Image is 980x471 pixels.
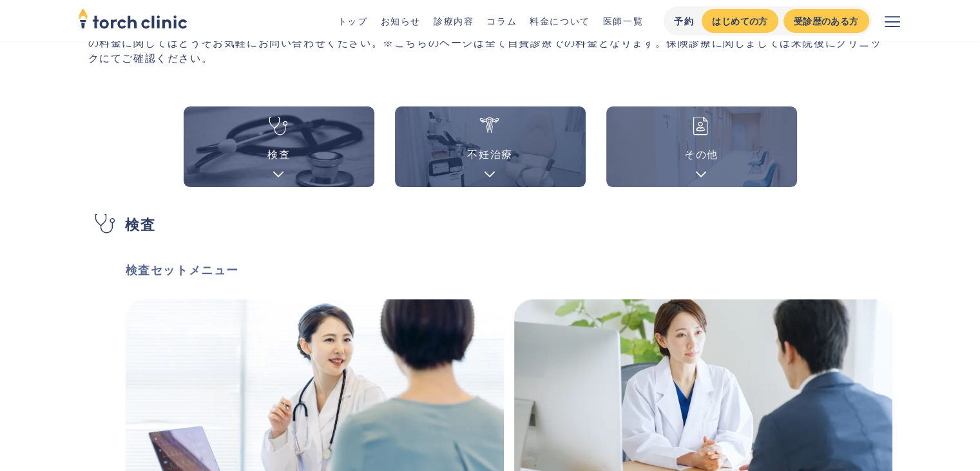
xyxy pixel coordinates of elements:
a: トップ [338,14,368,27]
div: 検査 [267,146,290,161]
h3: 検査セットメニュー [126,259,892,279]
a: はじめての方 [702,9,778,33]
a: コラム [486,14,517,27]
a: 料金について [530,14,590,27]
a: home [78,9,187,32]
h2: 検査 [125,212,155,235]
div: その他 [684,146,718,161]
a: お知らせ [380,14,420,27]
div: 不妊治療 [467,146,512,161]
div: 受診歴のある方 [794,14,859,28]
a: 不妊治療 [395,106,586,187]
a: 診療内容 [434,14,474,27]
a: 受診歴のある方 [783,9,869,33]
a: 医師一覧 [603,14,643,27]
a: その他 [606,106,797,187]
p: 当院では症状がある場合の保険診療のみでなく、自費でのけんしんやワクチン接種のご準備もございます。 以下に内容と料金表をまとめております。 その他の料金に関してはどうぞお気軽にお問い合わせください... [88,19,892,65]
div: 予約 [674,14,694,28]
div: はじめての方 [712,14,767,28]
img: torch clinic [78,4,187,32]
a: 検査 [184,106,374,187]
